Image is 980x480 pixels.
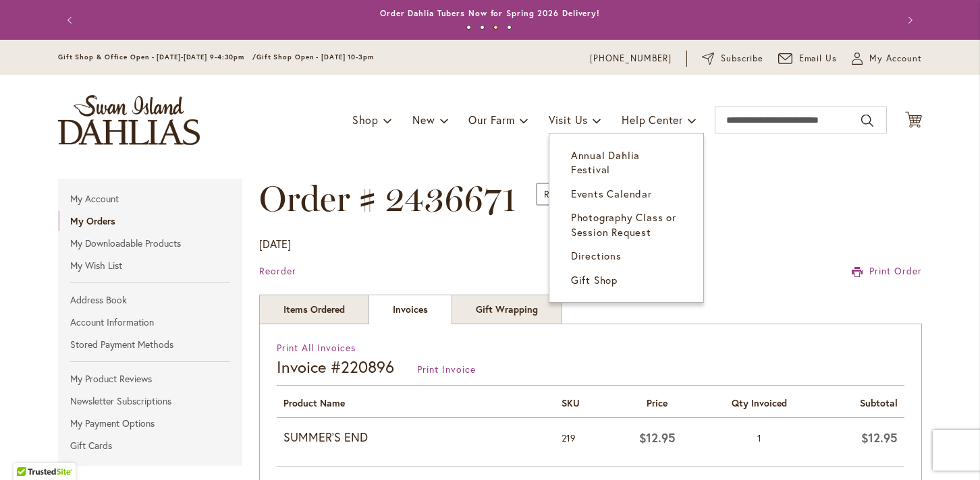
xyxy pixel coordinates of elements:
[58,391,242,411] a: Newsletter Subscriptions
[536,183,594,206] span: Received
[58,413,242,433] a: My Payment Options
[58,7,85,34] button: Previous
[58,312,242,332] a: Account Information
[417,363,476,376] span: Print Invoice
[259,177,516,220] span: Order # 2436671
[861,429,898,446] span: $12.95
[480,25,485,30] button: 2 of 4
[58,233,242,253] a: My Downloadable Products
[852,52,922,65] button: My Account
[58,334,242,355] a: Stored Payment Methods
[778,52,838,65] a: Email Us
[571,148,640,176] span: Annual Dahlia Festival
[571,187,652,200] span: Events Calendar
[259,264,296,277] a: Reorder
[58,95,200,145] a: store logo
[555,386,613,418] th: SKU
[555,418,613,467] td: 219
[571,273,618,287] span: Gift Shop
[466,25,471,30] button: 1 of 4
[10,432,48,470] iframe: Launch Accessibility Center
[818,386,904,418] th: Subtotal
[58,290,242,310] a: Address Book
[622,113,683,127] span: Help Center
[701,386,818,418] th: Qty Invoiced
[549,113,588,127] span: Visit Us
[412,113,435,127] span: New
[799,52,838,65] span: Email Us
[58,53,256,61] span: Gift Shop & Office Open - [DATE]-[DATE] 9-4:30pm /
[702,52,763,65] a: Subscribe
[895,7,922,34] button: Next
[58,189,242,209] a: My Account
[721,52,763,65] span: Subscribe
[352,113,379,127] span: Shop
[417,363,476,376] a: Print Invoice
[58,211,242,231] a: My Orders
[852,264,922,278] a: Print Order
[259,237,291,251] span: [DATE]
[58,369,242,389] a: My Product Reviews
[452,295,562,324] a: Gift Wrapping
[869,264,922,277] span: Print Order
[277,386,555,418] th: Product Name
[590,52,672,65] a: [PHONE_NUMBER]
[259,295,369,324] a: Items Ordered
[468,113,514,127] span: Our Farm
[613,386,701,418] th: Price
[380,8,600,18] a: Order Dahlia Tubers Now for Spring 2026 Delivery!
[277,341,355,354] a: Print All Invoices
[869,52,922,65] span: My Account
[507,25,512,30] button: 4 of 4
[757,431,761,444] span: 1
[571,249,622,262] span: Directions
[58,256,242,276] a: My Wish List
[493,25,498,30] button: 3 of 4
[283,429,548,446] strong: SUMMER'S END
[70,214,115,227] strong: My Orders
[369,295,452,324] strong: Invoices
[639,429,676,446] span: $12.95
[277,356,394,378] strong: Invoice #220896
[58,436,242,456] a: Gift Cards
[256,53,374,61] span: Gift Shop Open - [DATE] 10-3pm
[571,210,676,238] span: Photography Class or Session Request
